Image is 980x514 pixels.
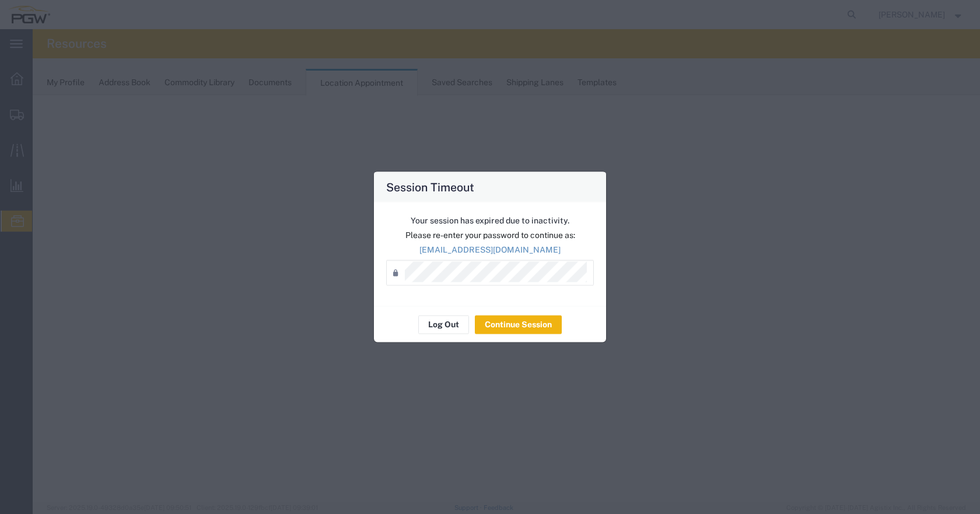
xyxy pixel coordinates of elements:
[386,178,474,195] h4: Session Timeout
[386,229,594,241] p: Please re-enter your password to continue as:
[386,214,594,226] p: Your session has expired due to inactivity.
[386,243,594,256] p: [EMAIL_ADDRESS][DOMAIN_NAME]
[418,315,469,334] button: Log Out
[475,315,562,334] button: Continue Session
